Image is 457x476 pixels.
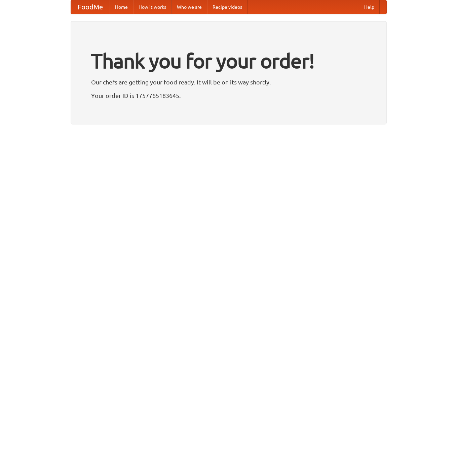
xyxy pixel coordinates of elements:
a: Help [359,0,380,14]
a: How it works [133,0,172,14]
a: Recipe videos [207,0,247,14]
p: Our chefs are getting your food ready. It will be on its way shortly. [91,77,366,87]
p: Your order ID is 1757765183645. [91,90,366,101]
a: FoodMe [71,0,110,14]
a: Who we are [172,0,207,14]
a: Home [110,0,133,14]
h1: Thank you for your order! [91,45,366,77]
